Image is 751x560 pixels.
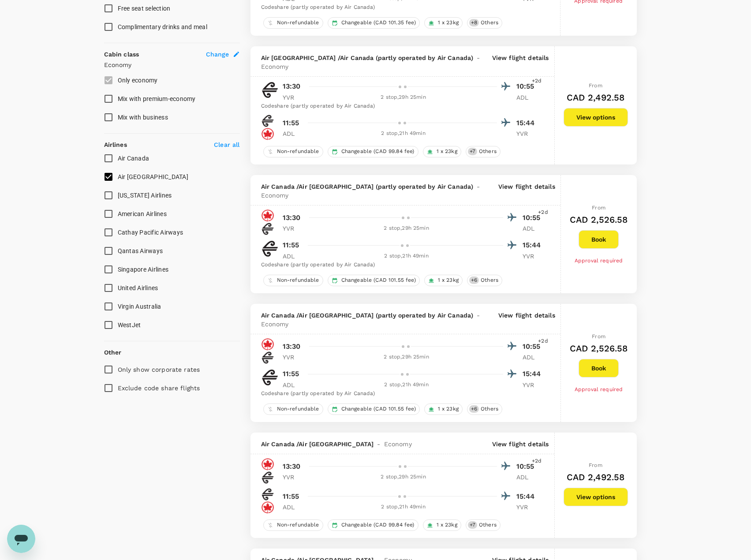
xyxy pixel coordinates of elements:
[261,458,274,471] img: AC
[261,209,274,222] img: AC
[118,5,171,12] span: Free seat selection
[467,403,502,415] div: +6Others
[575,258,623,264] span: Approval required
[328,146,418,157] div: Changeable (CAD 99.84 fee)
[328,519,418,531] div: Changeable (CAD 99.84 fee)
[310,93,497,102] div: 2 stop , 29h 25min
[589,82,602,89] span: From
[283,503,305,511] p: ADL
[283,353,305,362] p: YVR
[283,93,305,102] p: YVR
[261,81,279,99] img: NZ
[263,519,323,531] div: Non-refundable
[592,333,605,340] span: From
[466,146,501,157] div: +7Others
[283,252,305,261] p: ADL
[261,222,274,235] img: NZ
[283,461,301,472] p: 13:30
[310,252,503,261] div: 2 stop , 21h 49min
[523,252,545,261] p: YVR
[434,276,462,284] span: 1 x 23kg
[538,208,548,217] span: +2d
[468,521,477,529] span: + 7
[118,284,158,291] span: United Airlines
[283,118,299,128] p: 11:55
[328,275,420,286] div: Changeable (CAD 101.55 fee)
[338,148,418,155] span: Changeable (CAD 99.84 fee)
[261,62,289,71] span: Economy
[570,213,628,227] h6: CAD 2,526.58
[338,276,419,284] span: Changeable (CAD 101.55 fee)
[261,240,279,258] img: NZ
[516,491,538,502] p: 15:44
[261,501,274,514] img: AC
[523,224,545,233] p: ADL
[567,90,625,105] h6: CAD 2,492.58
[104,60,240,69] p: Economy
[283,213,301,223] p: 13:30
[310,381,503,389] div: 2 stop , 21h 49min
[473,53,483,62] span: -
[261,440,374,448] span: Air Canada / Air [GEOGRAPHIC_DATA]
[273,521,323,529] span: Non-refundable
[516,129,538,138] p: YVR
[273,19,323,26] span: Non-refundable
[273,148,323,155] span: Non-refundable
[498,311,555,329] p: View flight details
[532,77,542,86] span: +2d
[7,525,35,553] iframe: Button to launch messaging window
[469,276,479,284] span: + 6
[423,146,461,157] div: 1 x 23kg
[338,405,419,413] span: Changeable (CAD 101.55 fee)
[261,261,545,269] div: Codeshare (partly operated by Air Canada)
[477,405,502,413] span: Others
[424,403,463,415] div: 1 x 23kg
[118,384,200,392] p: Exclude code share flights
[118,95,196,102] span: Mix with premium-economy
[118,365,200,374] p: Only show corporate rates
[263,275,323,286] div: Non-refundable
[564,488,628,506] button: View options
[263,403,323,415] div: Non-refundable
[283,224,305,233] p: YVR
[261,53,474,62] span: Air [GEOGRAPHIC_DATA] / Air Canada (partly operated by Air Canada)
[579,230,619,249] button: Book
[384,440,412,448] span: Economy
[118,321,141,329] span: WestJet
[261,102,538,111] div: Codeshare (partly operated by Air Canada)
[104,51,139,58] strong: Cabin class
[492,53,549,71] p: View flight details
[433,148,461,155] span: 1 x 23kg
[118,266,169,273] span: Singapore Airlines
[467,275,502,286] div: +6Others
[261,182,474,191] span: Air Canada / Air [GEOGRAPHIC_DATA] (partly operated by Air Canada)
[374,440,384,448] span: -
[477,19,502,26] span: Others
[273,276,323,284] span: Non-refundable
[261,191,289,200] span: Economy
[538,337,548,346] span: +2d
[492,440,549,448] p: View flight details
[261,320,289,329] span: Economy
[338,521,418,529] span: Changeable (CAD 99.84 fee)
[261,338,274,351] img: AC
[261,389,545,398] div: Codeshare (partly operated by Air Canada)
[468,148,477,155] span: + 7
[104,141,127,148] strong: Airlines
[467,17,502,29] div: +8Others
[475,148,500,155] span: Others
[261,351,274,364] img: NZ
[283,369,299,379] p: 11:55
[261,3,544,12] div: Codeshare (partly operated by Air Canada)
[283,381,305,389] p: ADL
[579,359,619,377] button: Book
[118,210,167,217] span: American Airlines
[523,341,545,352] p: 10:55
[261,311,474,320] span: Air Canada / Air [GEOGRAPHIC_DATA] (partly operated by Air Canada)
[118,247,163,254] span: Qantas Airways
[273,405,323,413] span: Non-refundable
[523,381,545,389] p: YVR
[310,353,503,362] div: 2 stop , 29h 25min
[423,519,461,531] div: 1 x 23kg
[592,205,605,211] span: From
